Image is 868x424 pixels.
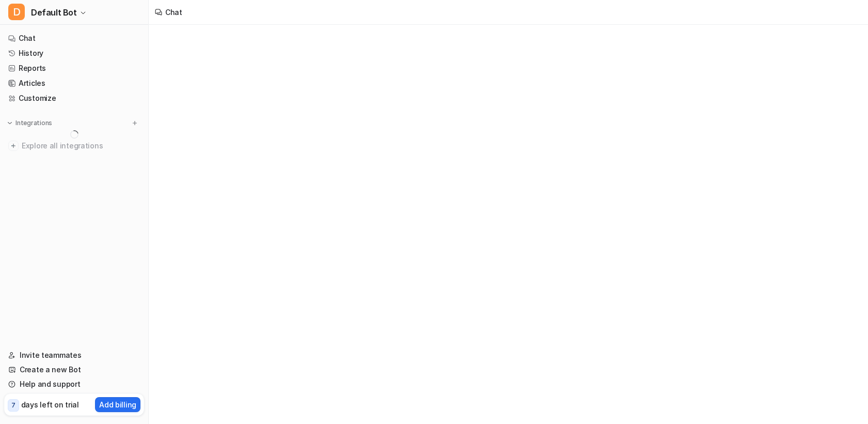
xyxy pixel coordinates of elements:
a: History [4,46,144,60]
img: expand menu [6,119,13,127]
a: Reports [4,61,144,75]
p: Add billing [99,399,136,410]
a: Articles [4,76,144,90]
span: D [8,4,25,20]
span: Explore all integrations [22,138,140,154]
img: explore all integrations [8,141,19,151]
div: Chat [165,7,182,18]
a: Chat [4,31,144,46]
a: Explore all integrations [4,139,144,153]
p: Integrations [15,119,52,127]
span: Default Bot [31,5,77,20]
button: Integrations [4,118,55,128]
p: days left on trial [21,399,79,410]
button: Add billing [95,397,140,412]
a: Customize [4,91,144,105]
a: Create a new Bot [4,362,144,377]
p: 7 [11,401,15,410]
a: Help and support [4,377,144,391]
a: Invite teammates [4,348,144,362]
img: menu_add.svg [131,119,138,127]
